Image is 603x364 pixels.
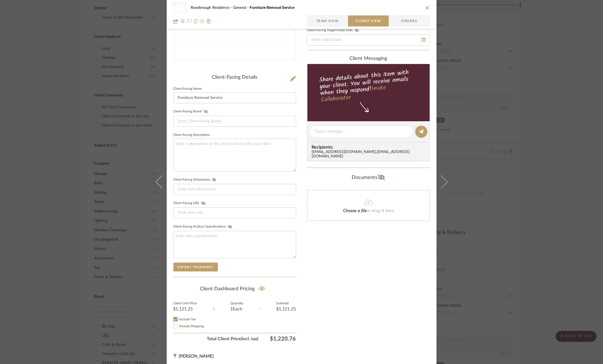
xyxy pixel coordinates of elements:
label: Client-Facing Target Install Date [307,28,361,32]
div: $1,121.25 [173,307,197,311]
span: Recipients: [312,145,427,150]
label: Client-Facing Description [173,134,210,136]
label: Client-Facing URL [173,201,207,205]
span: or drag it here. [367,209,395,213]
span: Include Shipping [179,325,204,328]
div: [EMAIL_ADDRESS][DOMAIN_NAME] , [EMAIL_ADDRESS][DOMAIN_NAME] [312,150,427,159]
button: Client-Facing Target Install Date [353,28,361,32]
input: Enter Client-Facing Item Name [173,92,296,103]
button: Export Tearsheet [173,263,218,271]
input: Enter item URL [173,207,296,218]
label: Client-Facing Name [173,88,202,90]
button: Client-Facing Brand [202,110,210,114]
label: Subtotal [276,302,296,305]
span: $1,220.76 [259,336,296,342]
div: X [212,306,215,312]
span: Include Tax [179,318,196,321]
div: client Messaging [307,56,430,62]
div: = [259,306,261,312]
label: Client-Facing Brand [173,110,210,114]
span: Choose a file [343,209,367,213]
span: Rosebrough Residence [191,6,233,10]
div: Share details about this item with your client. You will receive emails when they respond! [306,68,430,105]
label: Client-Facing Product Specifications [173,225,234,229]
img: Remove from project [207,19,211,23]
span: Orders [395,15,423,27]
label: Client-Facing Dimensions [173,178,218,182]
input: Enter Install Date [307,35,430,46]
label: Quantity [230,302,243,305]
div: $1,121.25 [276,307,296,311]
span: Total Client Price [173,336,259,342]
div: Client Dashboard Pricing [173,283,296,296]
span: [PERSON_NAME] [179,354,214,358]
span: General [233,6,250,10]
div: 1 Each [230,307,243,311]
button: Client-Facing URL [200,201,207,205]
div: Documents [307,173,430,182]
button: Client-Facing Product Specifications [226,225,234,229]
label: Client Unit Price [173,302,197,305]
input: Enter Client-Facing Brand [173,116,296,127]
span: Team View [316,15,339,27]
button: Client-Facing Dimensions [210,178,218,182]
div: Client-Facing Details [173,75,296,81]
button: close [425,5,430,10]
span: Furniture Removal Service [250,6,295,10]
span: (incl. tax) [241,336,259,342]
span: Client View [356,15,381,27]
input: Enter item dimensions [173,184,296,195]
